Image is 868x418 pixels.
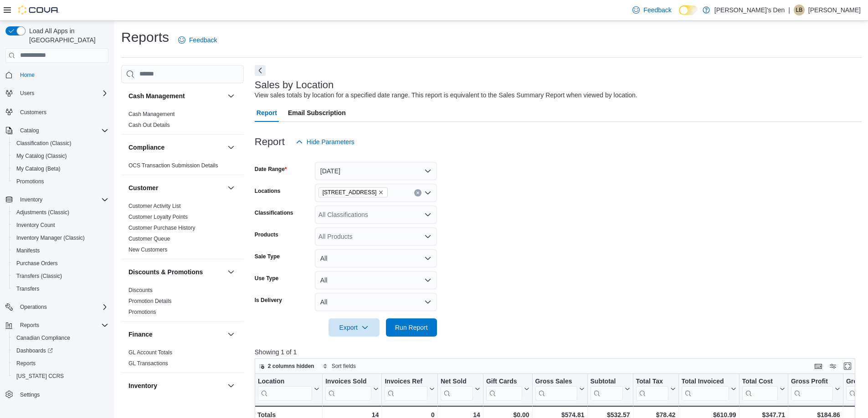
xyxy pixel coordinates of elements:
p: Showing 1 of 1 [255,347,862,357]
span: Load All Apps in [GEOGRAPHIC_DATA] [26,26,108,45]
button: Catalog [2,124,112,137]
button: Invoices Ref [385,378,434,401]
img: Cova [18,5,59,15]
span: Promotions [13,176,108,187]
span: Inventory Count [16,222,55,229]
button: Next [255,65,266,76]
div: Net Sold [441,378,473,401]
span: Classification (Classic) [16,140,72,147]
div: Location [258,378,312,386]
button: Customer [226,182,236,193]
span: Promotion Details [128,297,172,305]
span: Settings [20,391,40,398]
a: Customer Loyalty Points [128,214,188,220]
button: Gift Cards [486,378,529,401]
span: Manifests [13,245,108,256]
span: 2 columns hidden [268,363,314,370]
a: Promotions [128,309,156,315]
span: Transfers [13,283,108,294]
span: Customers [16,106,108,117]
button: Customers [2,105,112,118]
span: Feedback [189,35,217,45]
button: [US_STATE] CCRS [9,370,112,383]
button: Invoices Sold [325,378,379,401]
button: Finance [128,330,224,339]
div: Total Tax [636,378,668,386]
label: Locations [255,187,281,195]
span: My Catalog (Beta) [16,165,61,172]
button: Cash Management [226,91,236,101]
button: Transfers (Classic) [9,270,112,282]
div: Total Tax [636,378,668,401]
button: Total Tax [636,378,675,401]
span: Promotions [128,308,156,316]
button: Inventory Manager (Classic) [9,232,112,244]
h1: Reports [121,28,169,46]
span: LB [796,5,803,15]
div: Invoices Sold [325,378,371,401]
button: Operations [2,301,112,313]
span: Users [16,88,108,99]
button: Inventory [128,381,224,390]
span: Report [257,104,277,122]
a: OCS Transaction Submission Details [128,162,218,169]
button: Open list of options [424,211,431,218]
a: Reports [13,358,39,369]
button: Total Invoiced [681,378,736,401]
div: Invoices Ref [385,378,427,401]
div: Total Cost [742,378,777,401]
a: Inventory Manager (Classic) [13,232,88,243]
span: Reports [20,322,39,329]
button: Sort fields [319,361,360,372]
span: My Catalog (Classic) [16,152,67,160]
button: Location [258,378,319,401]
div: Gift Cards [486,378,522,386]
div: Gift Card Sales [486,378,522,401]
button: Canadian Compliance [9,332,112,344]
h3: Report [255,136,285,147]
p: | [788,5,790,15]
a: GL Transactions [128,360,168,367]
button: Inventory [226,380,236,391]
span: Dashboards [16,347,53,354]
button: All [315,293,437,311]
a: Dashboards [9,344,112,357]
div: Total Invoiced [681,378,729,401]
label: Sale Type [255,253,280,260]
button: Home [2,68,112,81]
span: Reports [13,358,108,369]
span: Discounts [128,287,153,294]
span: GL Transactions [128,360,168,367]
div: Customer [121,201,244,259]
button: Manifests [9,244,112,257]
div: Gross Sales [535,378,577,386]
a: New Customers [128,247,167,253]
span: Customers [20,109,46,116]
button: Purchase Orders [9,257,112,270]
label: Is Delivery [255,297,282,304]
button: Subtotal [590,378,630,401]
span: Transfers [16,285,39,292]
button: Compliance [128,143,224,152]
h3: Inventory [128,381,157,390]
button: Settings [2,388,112,401]
a: Classification (Classic) [13,138,75,149]
span: Catalog [20,127,39,134]
button: Gross Sales [535,378,584,401]
div: Gross Sales [535,378,577,401]
span: Home [20,71,35,79]
div: Subtotal [590,378,622,386]
button: Users [2,87,112,100]
div: Gross Profit [791,378,833,401]
span: GL Account Totals [128,349,172,356]
span: Canadian Compliance [16,334,70,342]
div: View sales totals by location for a specified date range. This report is equivalent to the Sales ... [255,91,637,100]
button: Users [16,88,38,99]
button: Cash Management [128,91,224,101]
a: Cash Out Details [128,122,170,128]
button: Enter fullscreen [842,361,853,372]
input: Dark Mode [679,5,698,15]
a: Home [16,70,38,81]
label: Classifications [255,209,293,217]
